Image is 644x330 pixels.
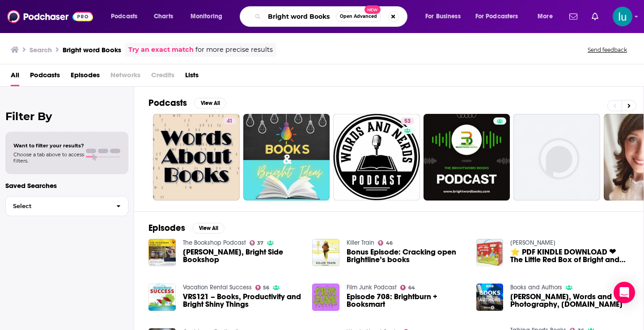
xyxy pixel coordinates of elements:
a: Episodes [71,68,100,86]
a: Episode 708: Brightburn + Booksmart [347,293,466,308]
a: 41 [153,114,240,201]
p: Saved Searches [5,181,128,190]
button: open menu [470,9,531,24]
span: 56 [263,286,269,290]
a: ⭐ PDF KINDLE DOWNLOAD ❤ The Little Red Box of Bright and Early Board Books: Go, Dog. Go! Big Dog ... [510,248,629,263]
button: open menu [419,9,472,24]
a: Rumaan Alam, Words and Photography, Bookshop.org [510,293,629,308]
h2: Filter By [5,110,128,123]
a: Podcasts [30,68,60,86]
a: Try an exact match [128,45,194,55]
span: Open Advanced [340,14,377,19]
span: Choose a tab above to access filters. [13,151,84,164]
span: 37 [257,241,263,245]
img: Podchaser - Follow, Share and Rate Podcasts [7,8,93,25]
a: Film Junk Podcast [347,284,397,291]
img: Bonus Episode: Cracking open Brightline’s books [312,239,339,266]
a: 53 [401,117,414,125]
a: The Bookshop Podcast [183,239,246,246]
h3: Search [30,46,52,54]
button: View All [194,98,226,109]
span: New [364,5,381,14]
a: EpisodesView All [148,222,225,234]
span: 53 [404,117,411,126]
span: Want to filter your results? [13,142,84,149]
a: 41 [223,117,236,125]
a: Killer Train [347,239,374,246]
a: All [11,68,19,86]
span: Logged in as lusodano [613,7,632,26]
span: Select [6,203,109,209]
span: 64 [408,286,415,290]
span: Monitoring [191,10,222,23]
button: Select [5,196,128,216]
h2: Episodes [148,222,185,234]
div: Open Intercom Messenger [614,282,635,303]
button: Open AdvancedNew [336,11,381,22]
input: Search podcasts, credits, & more... [264,9,336,24]
a: VRS121 – Books, Productivity and Bright Shiny Things [183,293,302,308]
a: Books and Authors [510,284,562,291]
a: 56 [255,285,270,290]
button: Show profile menu [613,7,632,26]
a: 64 [400,285,415,290]
button: open menu [184,9,234,24]
img: Episode 708: Brightburn + Booksmart [312,284,339,311]
button: open menu [531,9,564,24]
button: View All [192,223,225,234]
a: Charts [148,9,178,24]
span: [PERSON_NAME], Bright Side Bookshop [183,248,302,263]
span: [PERSON_NAME], Words and Photography, [DOMAIN_NAME] [510,293,629,308]
a: PodcastsView All [148,97,226,109]
a: Bonus Episode: Cracking open Brightline’s books [347,248,466,263]
span: For Podcasters [475,10,518,23]
span: For Business [425,10,461,23]
div: Search podcasts, credits, & more... [248,6,416,27]
img: Cori Cusker, Bright Side Bookshop [148,239,176,266]
img: User Profile [613,7,632,26]
img: VRS121 – Books, Productivity and Bright Shiny Things [148,284,176,311]
span: Networks [110,68,140,86]
span: Credits [151,68,174,86]
button: open menu [105,9,149,24]
span: 41 [227,117,233,126]
a: Cori Cusker, Bright Side Bookshop [183,248,302,263]
a: Show notifications dropdown [566,9,581,24]
span: Podcasts [111,10,137,23]
a: 53 [333,114,420,201]
span: for more precise results [195,45,273,55]
span: More [538,10,553,23]
h2: Podcasts [148,97,187,109]
span: 46 [386,241,393,245]
a: brinley [510,239,555,246]
img: ⭐ PDF KINDLE DOWNLOAD ❤ The Little Red Box of Bright and Early Board Books: Go, Dog. Go! Big Dog ... [476,239,504,266]
button: Send feedback [585,46,630,54]
a: 46 [378,240,393,246]
h3: Bright word Books [63,46,121,54]
a: 37 [250,240,264,246]
img: Rumaan Alam, Words and Photography, Bookshop.org [476,284,504,311]
span: Charts [154,10,173,23]
a: Lists [185,68,199,86]
a: Show notifications dropdown [588,9,602,24]
a: Vacation Rental Success [183,284,252,291]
